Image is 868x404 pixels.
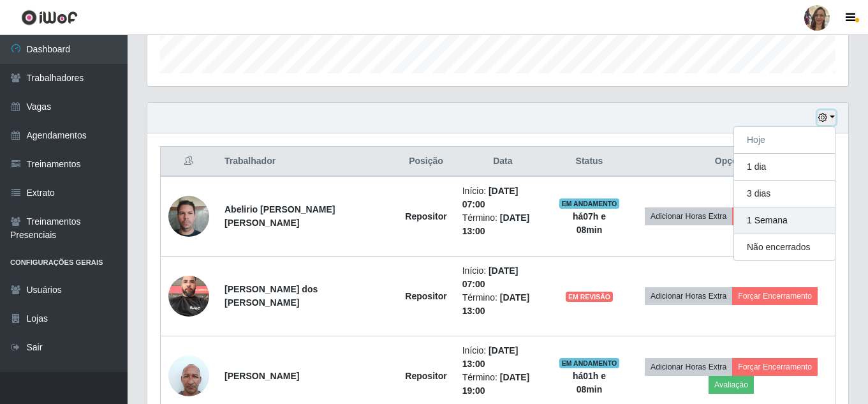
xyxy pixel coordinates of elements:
[734,154,835,181] button: 1 dia
[462,291,543,318] li: Término:
[734,127,835,154] button: Hoje
[559,198,620,209] span: EM ANDAMENTO
[734,207,835,234] button: 1 Semana
[168,269,209,323] img: 1751632959592.jpeg
[709,376,754,394] button: Avaliação
[462,184,543,211] li: Início:
[405,371,446,381] strong: Repositor
[462,371,543,398] li: Término:
[559,358,620,368] span: EM ANDAMENTO
[645,358,732,376] button: Adicionar Horas Extra
[224,371,299,381] strong: [PERSON_NAME]
[462,186,519,209] time: [DATE] 07:00
[224,284,318,308] strong: [PERSON_NAME] dos [PERSON_NAME]
[628,147,835,177] th: Opções
[732,207,818,225] button: Forçar Encerramento
[645,287,732,305] button: Adicionar Horas Extra
[168,348,209,403] img: 1737056523425.jpeg
[168,190,209,244] img: 1750276635307.jpeg
[573,211,606,235] strong: há 07 h e 08 min
[732,358,818,376] button: Forçar Encerramento
[732,287,818,305] button: Forçar Encerramento
[405,211,446,221] strong: Repositor
[462,345,519,369] time: [DATE] 13:00
[217,147,397,177] th: Trabalhador
[224,204,335,228] strong: Abelirio [PERSON_NAME] [PERSON_NAME]
[455,147,551,177] th: Data
[462,344,543,371] li: Início:
[462,264,543,291] li: Início:
[405,291,446,301] strong: Repositor
[734,234,835,260] button: Não encerrados
[462,211,543,238] li: Término:
[462,266,519,289] time: [DATE] 07:00
[734,181,835,207] button: 3 dias
[397,147,454,177] th: Posição
[645,207,732,225] button: Adicionar Horas Extra
[573,371,606,394] strong: há 01 h e 08 min
[566,292,613,302] span: EM REVISÃO
[551,147,628,177] th: Status
[21,10,78,26] img: CoreUI Logo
